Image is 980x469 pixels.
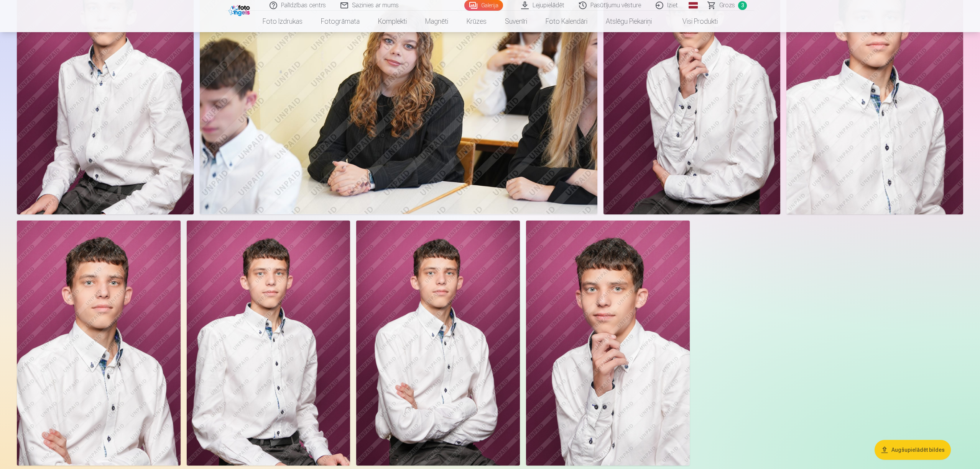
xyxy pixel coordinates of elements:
span: 3 [738,1,747,10]
a: Atslēgu piekariņi [597,11,661,32]
a: Fotogrāmata [312,11,369,32]
a: Foto kalendāri [536,11,597,32]
img: /fa1 [229,3,252,16]
a: Visi produkti [661,11,727,32]
button: Augšupielādēt bildes [875,440,951,460]
a: Magnēti [416,11,457,32]
span: Grozs [719,1,735,10]
a: Komplekti [369,11,416,32]
a: Krūzes [457,11,496,32]
a: Suvenīri [496,11,536,32]
a: Foto izdrukas [253,11,312,32]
